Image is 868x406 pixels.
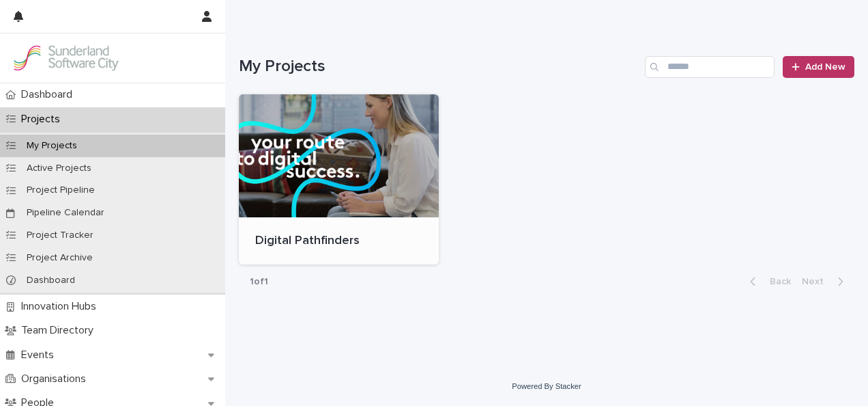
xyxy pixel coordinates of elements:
p: My Projects [16,140,88,152]
p: Events [16,349,65,362]
input: Search [645,56,775,78]
p: Project Archive [16,252,104,264]
p: Project Pipeline [16,185,106,196]
h1: My Projects [239,57,639,77]
a: Powered By Stacker [512,382,581,390]
button: Back [739,275,796,288]
p: Active Projects [16,163,102,174]
p: Pipeline Calendar [16,207,115,219]
p: Dashboard [16,88,83,101]
a: Add New [783,56,854,78]
span: Next [802,277,832,286]
button: Next [796,275,854,288]
img: Kay6KQejSz2FjblR6DWv [11,44,120,72]
p: Projects [16,113,71,126]
p: Organisations [16,373,97,385]
p: 1 of 1 [239,265,279,299]
p: Dashboard [16,275,86,286]
p: Innovation Hubs [16,300,107,313]
span: Back [762,277,791,286]
p: Digital Pathfinders [255,234,422,249]
p: Team Directory [16,324,104,337]
span: Add New [805,62,845,72]
p: Project Tracker [16,230,104,241]
a: Digital Pathfinders [239,94,439,265]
